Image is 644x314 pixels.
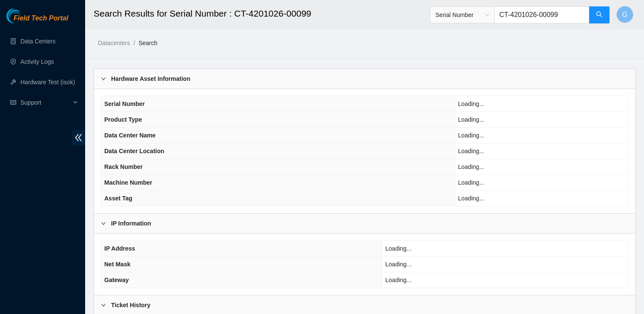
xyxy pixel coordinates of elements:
[111,300,150,310] b: Ticket History
[494,6,590,23] input: Enter text here...
[104,116,142,123] span: Product Type
[458,100,484,107] span: Loading...
[101,221,106,226] span: right
[104,100,145,107] span: Serial Number
[104,179,152,186] span: Machine Number
[435,9,489,21] span: Serial Number
[622,9,627,20] span: G
[458,148,484,154] span: Loading...
[458,116,484,123] span: Loading...
[385,277,412,283] span: Loading...
[104,148,164,154] span: Data Center Location
[458,195,484,202] span: Loading...
[111,74,190,83] b: Hardware Asset Information
[98,40,130,46] a: Datacenters
[10,100,16,106] span: read
[133,40,135,46] span: /
[20,38,55,45] a: Data Centers
[14,14,68,23] span: Field Tech Portal
[138,40,157,46] a: Search
[72,130,85,146] span: double-left
[20,94,71,111] span: Support
[104,195,132,202] span: Asset Tag
[101,303,106,308] span: right
[104,261,130,268] span: Net Mask
[596,11,603,19] span: search
[458,163,484,170] span: Loading...
[385,245,412,252] span: Loading...
[589,6,610,23] button: search
[6,15,68,26] a: Akamai TechnologiesField Tech Portal
[104,277,129,283] span: Gateway
[104,163,143,170] span: Rack Number
[6,9,43,23] img: Akamai Technologies
[94,69,635,88] div: Hardware Asset Information
[104,132,156,139] span: Data Center Name
[94,214,635,233] div: IP Information
[20,58,54,65] a: Activity Logs
[111,219,151,228] b: IP Information
[458,179,484,186] span: Loading...
[101,76,106,81] span: right
[616,6,633,23] button: G
[20,79,75,86] a: Hardware Test (isok)
[458,132,484,139] span: Loading...
[385,261,412,268] span: Loading...
[104,245,135,252] span: IP Address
